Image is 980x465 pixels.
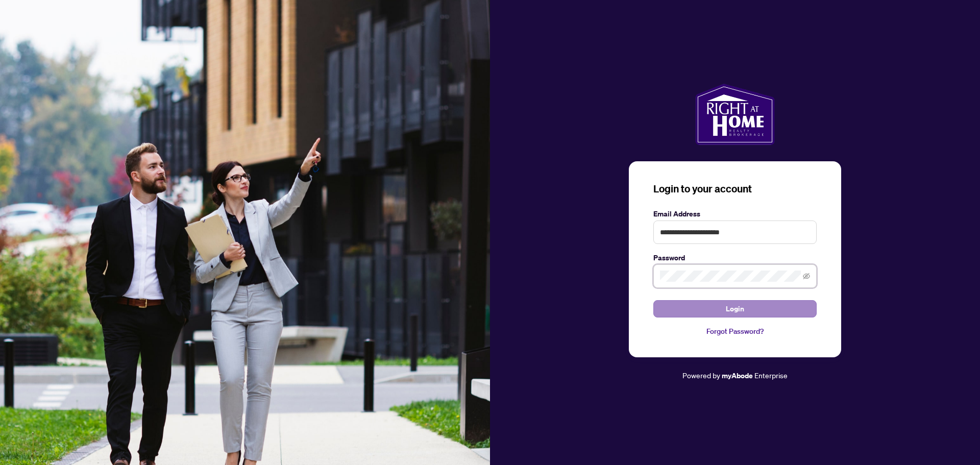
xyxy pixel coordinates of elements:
[653,252,817,263] label: Password
[803,273,810,280] span: eye-invisible
[695,84,774,145] img: ma-logo
[653,326,817,337] a: Forgot Password?
[653,208,817,219] label: Email Address
[726,301,744,317] span: Login
[653,182,817,196] h3: Login to your account
[653,300,817,317] button: Login
[722,370,753,381] a: myAbode
[682,371,720,380] span: Powered by
[754,371,788,380] span: Enterprise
